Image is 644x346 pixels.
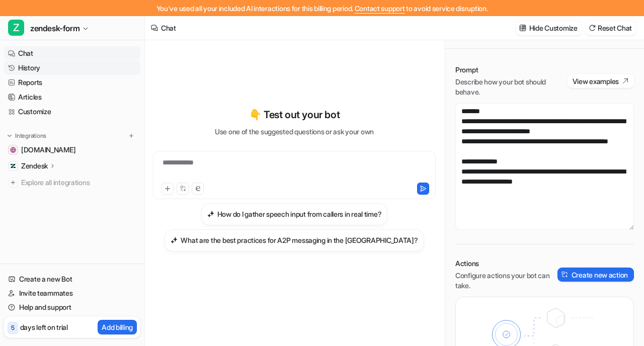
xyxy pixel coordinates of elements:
button: What are the best practices for A2P messaging in the US?What are the best practices for A2P messa... [165,229,424,251]
p: 👇 Test out your bot [249,107,340,122]
span: Z [8,20,24,36]
img: Zendesk [10,163,16,169]
img: menu_add.svg [128,132,135,139]
span: Contact support [355,4,405,13]
button: Add billing [98,320,137,334]
p: Configure actions your bot can take. [455,271,557,291]
p: Use one of the suggested questions or ask your own [215,126,374,137]
a: Reports [4,75,140,90]
p: Prompt [455,65,568,75]
button: Reset Chat [586,21,636,35]
p: Integrations [15,132,46,140]
div: Chat [161,23,176,33]
button: Create new action [557,268,634,282]
p: Actions [455,258,557,269]
p: Describe how your bot should behave. [455,77,568,97]
img: customize [519,24,526,32]
button: Integrations [4,131,49,141]
button: How do I gather speech input from callers in real time?How do I gather speech input from callers ... [201,203,388,225]
a: Explore all integrations [4,176,140,190]
p: Hide Customize [529,23,578,33]
img: explore all integrations [8,178,18,188]
a: Help and support [4,300,140,314]
img: create-action-icon.svg [561,271,569,278]
p: days left on trial [20,322,68,332]
a: Articles [4,90,140,104]
a: Create a new Bot [4,272,140,286]
a: Invite teammates [4,286,140,300]
h3: What are the best practices for A2P messaging in the [GEOGRAPHIC_DATA]? [181,235,418,245]
img: www.plivo.com [10,147,16,153]
a: Chat [4,46,140,60]
button: Hide Customize [516,21,582,35]
span: [DOMAIN_NAME] [21,145,75,155]
h3: How do I gather speech input from callers in real time? [217,209,382,219]
img: What are the best practices for A2P messaging in the US? [171,236,178,244]
p: 5 [11,323,15,332]
a: Customize [4,105,140,119]
img: expand menu [6,132,13,139]
a: History [4,61,140,75]
img: reset [589,24,596,32]
span: zendesk-form [30,21,79,35]
a: www.plivo.com[DOMAIN_NAME] [4,143,140,157]
button: View examples [568,74,634,88]
p: Add billing [102,322,133,332]
img: How do I gather speech input from callers in real time? [207,210,214,218]
span: Explore all integrations [21,175,136,191]
p: Zendesk [21,161,48,171]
